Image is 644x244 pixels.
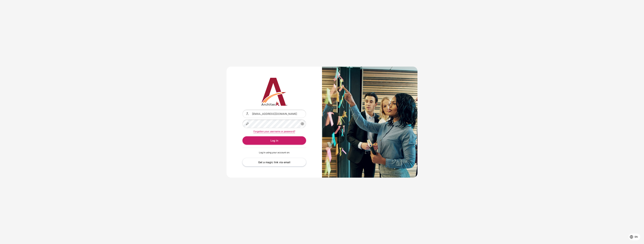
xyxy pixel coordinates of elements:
[635,235,638,239] span: en
[242,158,306,166] a: Get a magic link via email
[242,110,306,118] input: Username or email
[242,78,306,106] img: Architeck 12
[253,130,295,133] a: Forgotten your username or password?
[242,136,306,145] button: Log in
[242,151,306,154] p: Log in using your account on:
[242,78,306,106] a: Architeck 12 Architeck 12
[629,234,640,240] button: Languages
